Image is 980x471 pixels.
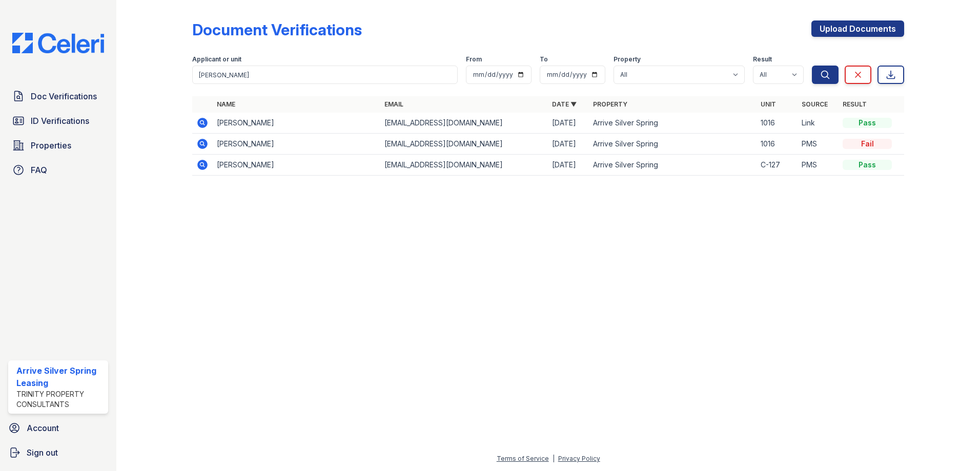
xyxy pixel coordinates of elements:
span: FAQ [31,164,47,176]
span: Sign out [27,446,58,459]
a: Email [384,100,403,108]
input: Search by name, email, or unit number [192,66,458,84]
td: [EMAIL_ADDRESS][DOMAIN_NAME] [380,134,548,155]
img: CE_Logo_Blue-a8612792a0a2168367f1c8372b55b34899dd931a85d93a1a3d3e32e68fde9ad4.png [4,33,112,53]
div: Pass [843,118,892,128]
label: Applicant or unit [192,55,241,63]
a: Upload Documents [811,20,904,37]
td: 1016 [757,134,798,155]
a: Properties [8,135,108,156]
div: Fail [843,139,892,149]
a: Doc Verifications [8,86,108,106]
div: Document Verifications [192,20,362,39]
a: Unit [761,100,776,108]
a: Date ▼ [552,100,577,108]
label: To [540,55,548,63]
a: Privacy Policy [558,455,600,462]
div: | [553,455,555,462]
td: [PERSON_NAME] [213,134,380,155]
td: [EMAIL_ADDRESS][DOMAIN_NAME] [380,155,548,176]
a: ID Verifications [8,111,108,131]
a: Source [802,100,828,108]
td: PMS [798,134,839,155]
div: Trinity Property Consultants [16,389,104,410]
td: Arrive Silver Spring [589,134,757,155]
a: Sign out [4,442,112,463]
span: Account [27,422,59,434]
span: Properties [31,139,71,152]
td: 1016 [757,113,798,134]
td: [DATE] [548,134,589,155]
a: Name [217,100,235,108]
td: [DATE] [548,113,589,134]
div: Arrive Silver Spring Leasing [16,365,104,389]
td: Arrive Silver Spring [589,113,757,134]
td: C-127 [757,155,798,176]
td: Link [798,113,839,134]
td: Arrive Silver Spring [589,155,757,176]
span: Doc Verifications [31,90,97,102]
div: Pass [843,160,892,170]
td: [DATE] [548,155,589,176]
td: [EMAIL_ADDRESS][DOMAIN_NAME] [380,113,548,134]
a: Property [593,100,627,108]
a: Terms of Service [497,455,549,462]
span: ID Verifications [31,115,89,127]
td: PMS [798,155,839,176]
label: Result [753,55,772,63]
a: FAQ [8,160,108,180]
label: From [466,55,482,63]
label: Property [614,55,641,63]
a: Result [843,100,867,108]
td: [PERSON_NAME] [213,155,380,176]
td: [PERSON_NAME] [213,113,380,134]
a: Account [4,418,112,438]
